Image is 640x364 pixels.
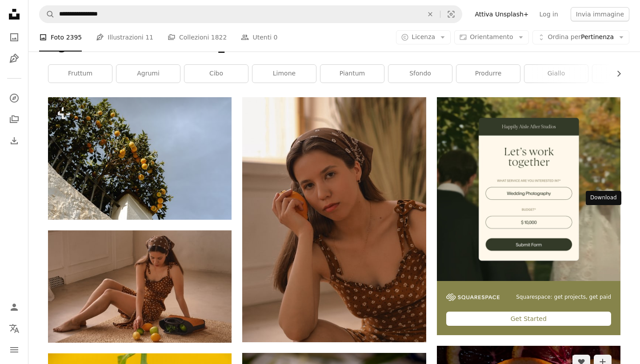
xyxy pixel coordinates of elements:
span: 0 [274,32,278,42]
a: Collezioni 1822 [168,23,227,51]
a: sfondo [388,65,452,83]
span: Ordina per [548,33,581,40]
a: produrre [456,65,520,83]
a: Foto [5,28,23,46]
span: Licenza [412,33,435,40]
a: fruttum [48,65,112,83]
span: 1822 [211,32,227,42]
span: 11 [145,32,153,42]
div: Get Started [446,312,611,326]
a: una donna seduta sul pavimento con un mucchio di frutta [48,282,232,290]
a: agrumi [116,65,180,83]
button: Invia immagine [571,7,629,21]
a: Accedi / Registrati [5,298,23,316]
a: Collezioni [5,111,23,128]
button: Orientamento [454,30,528,44]
a: Cronologia download [5,132,23,150]
a: Esplora [5,89,23,107]
a: Illustrazioni [5,50,23,67]
a: Utenti 0 [241,23,277,51]
a: Una donna che indossa un vestito d'oro [242,215,426,223]
button: Menu [5,341,23,359]
img: Un albero con arance che crescono su di esso accanto a un edificio [48,97,232,219]
a: Home — Unsplash [5,5,23,25]
a: cibo [184,65,248,83]
button: Elimina [420,6,440,23]
button: Ordina perPertinenza [532,30,629,44]
button: Lingua [5,320,23,337]
div: Download [586,191,621,205]
form: Trova visual in tutto il sito [39,5,462,23]
a: Un albero con arance che crescono su di esso accanto a un edificio [48,154,232,162]
img: file-1747939142011-51e5cc87e3c9 [446,293,500,301]
a: limone [252,65,316,83]
button: Licenza [396,30,451,44]
a: Log in [534,7,564,21]
a: Squarespace: get projects, get paidGet Started [437,97,620,335]
a: Illustrazioni 11 [96,23,153,51]
button: Cerca su Unsplash [40,6,55,23]
img: Una donna che indossa un vestito d'oro [242,97,426,342]
img: file-1747939393036-2c53a76c450aimage [437,97,620,281]
button: Ricerca visiva [440,6,462,23]
span: Orientamento [470,33,513,40]
span: Squarespace: get projects, get paid [516,293,611,301]
a: Attiva Unsplash+ [469,7,534,21]
img: una donna seduta sul pavimento con un mucchio di frutta [48,230,232,343]
a: giallo [524,65,588,83]
button: scorri la lista a destra [611,65,620,83]
a: piantum [320,65,384,83]
span: Pertinenza [548,33,614,42]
